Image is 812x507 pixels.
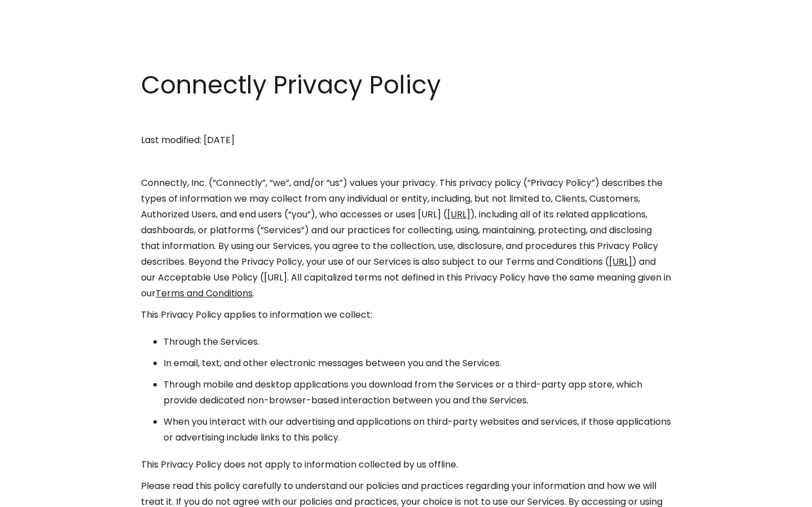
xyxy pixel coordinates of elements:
[447,208,470,221] a: [URL]
[141,68,671,103] h1: Connectly Privacy Policy
[141,175,671,301] p: Connectly, Inc. (“Connectly”, “we”, and/or “us”) values your privacy. This privacy policy (“Priva...
[11,486,68,503] aside: Language selected: English
[164,414,671,446] li: When you interact with our advertising and applications on third-party websites and services, if ...
[164,377,671,408] li: Through mobile and desktop applications you download from the Services or a third-party app store...
[164,355,671,371] li: In email, text, and other electronic messages between you and the Services.
[23,487,68,503] ul: Language list
[609,255,632,268] a: [URL]
[141,111,671,127] p: ‍
[141,307,671,323] p: This Privacy Policy applies to information we collect:
[141,457,671,473] p: This Privacy Policy does not apply to information collected by us offline.
[141,154,671,170] p: ‍
[164,334,671,350] li: Through the Services.
[156,287,253,300] a: Terms and Conditions
[141,132,671,148] p: Last modified: [DATE]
